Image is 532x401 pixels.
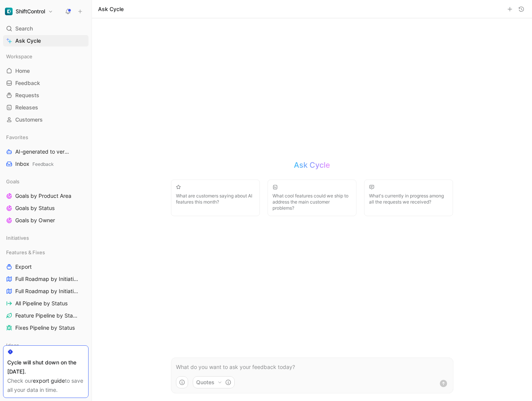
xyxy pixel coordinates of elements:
h1: Ask Cycle [98,5,124,13]
div: Search [3,23,89,34]
span: Favorites [6,133,28,141]
a: Requests [3,90,89,101]
span: What's currently in progress among all the requests we received? [369,193,448,205]
span: Goals by Owner [15,217,55,224]
div: Features & FixesExportFull Roadmap by InitiativesFull Roadmap by Initiatives/StatusAll Pipeline b... [3,247,89,334]
a: InboxFeedback [3,158,89,170]
span: Ideas [6,342,19,349]
span: Customers [15,116,43,124]
a: Home [3,65,89,77]
div: IdeasIdeas by Product AreaIdeas by Status [3,340,89,378]
span: Export [15,263,32,271]
a: export guide [33,377,65,384]
a: All Pipeline by Status [3,298,89,309]
span: Feedback [15,79,40,87]
a: AI-generated to verify [3,146,89,157]
a: Full Roadmap by Initiatives/Status [3,286,89,297]
a: Releases [3,102,89,113]
button: What are customers saying about AI features this month? [171,180,260,216]
span: Features & Fixes [6,249,45,256]
span: Full Roadmap by Initiatives [15,275,78,283]
a: Ask Cycle [3,35,89,47]
button: ShiftControlShiftControl [3,6,55,17]
span: Feature Pipeline by Status [15,312,78,319]
button: What's currently in progress among all the requests we received? [364,180,453,216]
span: AI-generated to verify [15,148,69,156]
span: Feedback [32,161,54,167]
a: Goals by Product Area [3,190,89,202]
button: Quotes [193,376,235,388]
div: Check our to save all your data in time. [7,376,84,395]
a: Customers [3,114,89,125]
div: Cycle will shut down on the [DATE]. [7,358,84,376]
span: Releases [15,104,38,111]
div: Initiatives [3,232,89,244]
div: Favorites [3,132,89,143]
a: Feedback [3,77,89,89]
a: Full Roadmap by Initiatives [3,273,89,285]
span: Goals by Status [15,204,55,212]
div: Initiatives [3,232,89,246]
a: Feature Pipeline by Status [3,310,89,321]
div: Workspace [3,51,89,62]
span: Requests [15,91,39,99]
span: Home [15,67,30,75]
a: Goals by Status [3,202,89,214]
span: All Pipeline by Status [15,300,68,307]
div: Goals [3,176,89,187]
img: ShiftControl [5,8,13,15]
span: Goals by Product Area [15,192,71,200]
h1: ShiftControl [16,8,45,15]
a: Goals by Owner [3,215,89,226]
span: What cool features could we ship to address the main customer problems? [272,193,351,211]
span: What are customers saying about AI features this month? [176,193,255,205]
span: Initiatives [6,234,29,242]
button: What cool features could we ship to address the main customer problems? [268,180,356,216]
span: Inbox [15,160,54,168]
span: Ask Cycle [15,36,41,45]
a: Fixes Pipeline by Status [3,322,89,334]
div: Features & Fixes [3,247,89,258]
span: Full Roadmap by Initiatives/Status [15,287,80,295]
a: Export [3,261,89,273]
div: Ideas [3,340,89,351]
span: Fixes Pipeline by Status [15,324,75,332]
div: GoalsGoals by Product AreaGoals by StatusGoals by Owner [3,176,89,226]
span: Search [15,24,33,33]
h2: Ask Cycle [294,160,330,170]
span: Workspace [6,53,32,60]
span: Goals [6,178,19,185]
